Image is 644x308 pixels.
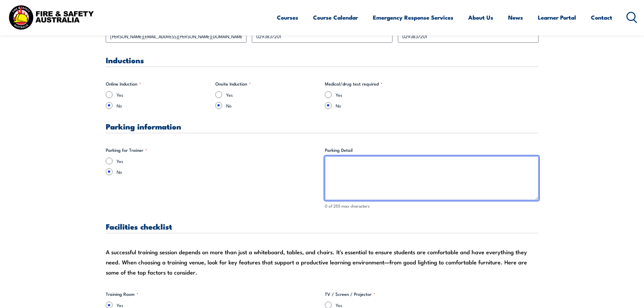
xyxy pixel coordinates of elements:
a: Courses [277,8,298,26]
label: No [117,168,319,175]
label: Yes [336,91,429,98]
label: No [117,102,210,109]
legend: Parking for Trainer [106,147,147,153]
label: Yes [117,91,210,98]
div: A successful training session depends on more than just a whiteboard, tables, and chairs. It's es... [106,247,539,277]
a: Course Calendar [313,8,358,26]
legend: TV / Screen / Projector [325,291,375,298]
legend: Onsite Induction [215,80,251,87]
label: Parking Detail [325,147,539,153]
a: News [508,8,523,26]
legend: Medical/drug test required [325,80,382,87]
a: Learner Portal [538,8,576,26]
label: Yes [117,158,319,164]
h3: Inductions [106,56,539,64]
h3: Facilities checklist [106,222,539,230]
a: Emergency Response Services [373,8,453,26]
label: Yes [226,91,319,98]
div: 0 of 255 max characters [325,203,539,209]
h3: Parking information [106,122,539,130]
legend: Online Induction [106,80,141,87]
legend: Training Room [106,291,138,298]
label: No [226,102,319,109]
a: Contact [591,8,612,26]
label: No [336,102,429,109]
a: About Us [468,8,493,26]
